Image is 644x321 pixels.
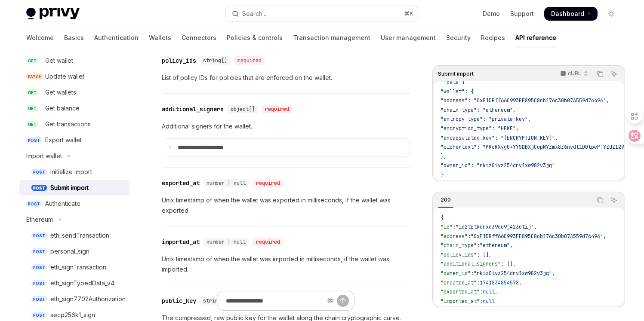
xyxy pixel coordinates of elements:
div: required [253,179,283,187]
span: , [519,279,522,286]
span: ⌘ K [404,10,413,17]
span: "owner_id" [441,270,471,277]
span: : [453,223,456,230]
span: : [], [501,260,516,267]
button: Copy the contents from the code block [595,68,606,79]
span: , [552,270,555,277]
a: Security [446,28,471,48]
div: Import wallet [26,151,62,161]
span: POST [31,232,47,239]
span: number | null [206,238,246,245]
div: required [234,56,265,65]
a: POSTSubmit import [19,180,129,196]
span: null [483,298,495,305]
span: string[] [203,57,227,64]
span: { [441,214,444,221]
a: POSTeth_sendTransaction [19,228,129,243]
a: POSTInitialize import [19,164,129,180]
span: "chain_type" [441,242,477,249]
span: , [510,242,513,249]
span: GET [26,89,38,96]
div: eth_signTypedData_v4 [50,278,114,288]
span: object[] [231,106,255,113]
span: 1741834854578 [480,279,519,286]
a: Support [510,9,534,18]
div: exported_at [162,179,200,187]
div: Submit import [50,183,89,193]
span: , [495,288,498,295]
span: "chain_type": "ethereum", [441,107,516,113]
span: : [480,298,483,305]
span: "additional_signers" [441,260,501,267]
div: required [262,105,293,113]
a: Wallets [149,28,171,48]
img: light logo [26,8,80,20]
a: POSTExport wallet [19,132,129,148]
span: POST [31,185,47,191]
div: 200 [438,195,453,205]
input: Ask a question... [226,291,324,310]
span: POST [26,137,42,144]
div: Get balance [45,103,80,113]
span: "id" [441,223,453,230]
button: Open search [226,6,419,21]
p: List of policy IDs for policies that are enforced on the wallet. [162,73,410,83]
a: GETGet wallets [19,85,129,100]
span: POST [31,248,47,255]
span: : [477,242,480,249]
div: Update wallet [45,71,84,82]
span: "created_at" [441,279,477,286]
div: required [253,238,283,246]
span: "0xF1DBff66C993EE895C8cb176c30b07A559d76496" [471,233,603,240]
button: Ask AI [608,195,619,206]
span: "rkiz0ivz254drv1xw982v3jq" [474,270,552,277]
span: POST [31,312,47,318]
span: POST [31,169,47,175]
button: Send message [337,295,349,307]
span: }, [441,153,447,160]
div: additional_signers [162,105,224,113]
span: "policy_ids" [441,251,477,258]
span: , [534,223,537,230]
span: }' [441,171,447,178]
button: Ask AI [608,68,619,79]
span: '{ [459,79,465,86]
a: GETGet transactions [19,116,129,132]
span: Dashboard [551,9,584,18]
div: Authenticate [45,199,80,209]
span: "encryption_type": "HPKE", [441,125,519,132]
a: Dashboard [544,7,598,21]
span: "encapsulated_key": "[ENCRYPTION_KEY]", [441,135,558,141]
a: Policies & controls [227,28,283,48]
span: "entropy_type": "private-key", [441,116,531,122]
div: Get wallets [45,87,76,98]
div: eth_sign7702Authorization [50,294,126,304]
div: Initialize import [50,167,92,177]
div: Search... [242,9,266,19]
span: "ethereum" [480,242,510,249]
a: Connectors [182,28,216,48]
span: number | null [206,180,246,186]
div: eth_signTransaction [50,262,106,272]
span: POST [31,264,47,271]
button: cURL [555,67,592,81]
a: Recipes [481,28,505,48]
span: null [483,288,495,295]
p: Unix timestamp of when the wallet was imported in milliseconds, if the wallet was imported. [162,254,410,275]
span: "address" [441,233,468,240]
button: Toggle Import wallet section [19,148,129,164]
a: PATCHUpdate wallet [19,69,129,84]
a: GETGet balance [19,101,129,116]
span: "owner_id": "rkiz0ivz254drv1xw982v3jq" [441,162,555,169]
span: , [603,233,606,240]
a: Welcome [26,28,54,48]
div: Ethereum [26,214,53,225]
span: : [477,279,480,286]
a: Demo [483,9,500,18]
button: Copy the contents from the code block [595,195,606,206]
a: POSTAuthenticate [19,196,129,211]
a: POSTeth_sign7702Authorization [19,291,129,307]
a: User management [381,28,436,48]
a: POSTpersonal_sign [19,244,129,259]
p: Additional signers for the wallet. [162,121,410,131]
